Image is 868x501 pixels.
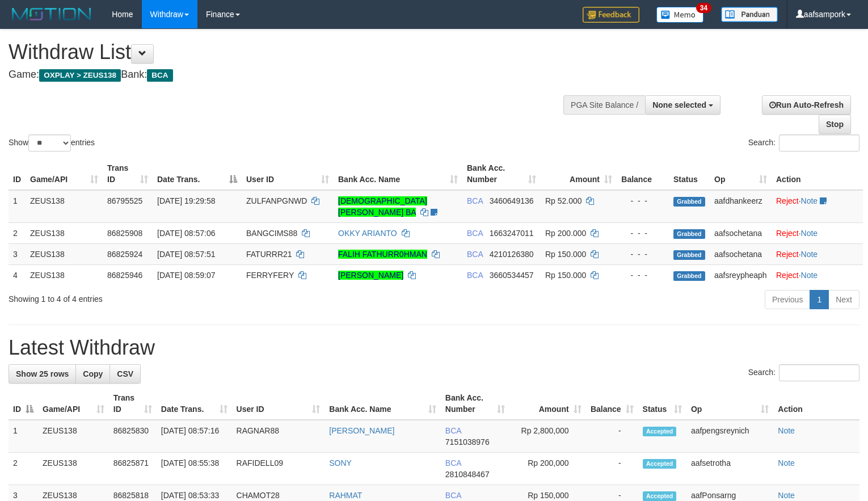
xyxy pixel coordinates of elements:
[103,158,153,190] th: Trans ID: activate to sort column ascending
[445,491,461,500] span: BCA
[721,7,778,22] img: panduan.png
[9,388,38,420] th: ID: activate to sort column descending
[445,426,461,435] span: BCA
[445,470,490,479] span: Copy 2810848467 to clipboard
[157,196,215,205] span: [DATE] 19:29:58
[26,190,103,223] td: ZEUS138
[467,250,483,259] span: BCA
[9,453,38,485] td: 2
[645,95,720,115] button: None selected
[9,69,567,81] h4: Game: Bank:
[748,364,859,381] label: Search:
[710,243,772,264] td: aafsochetana
[673,197,705,207] span: Grabbed
[621,195,664,207] div: - - -
[107,229,142,238] span: 86825908
[117,369,133,378] span: CSV
[109,388,157,420] th: Trans ID: activate to sort column ascending
[545,229,586,238] span: Rp 200.000
[710,264,772,285] td: aafsreypheaph
[325,388,441,420] th: Bank Acc. Name: activate to sort column ascending
[509,388,586,420] th: Amount: activate to sort column ascending
[26,264,103,285] td: ZEUS138
[656,7,704,23] img: Button%20Memo.svg
[509,453,586,485] td: Rp 200,000
[246,229,297,238] span: BANGCIMS88
[673,250,705,260] span: Grabbed
[643,459,677,469] span: Accepted
[509,420,586,453] td: Rp 2,800,000
[545,250,586,259] span: Rp 150.000
[232,420,325,453] td: RAGNAR88
[810,290,829,309] a: 1
[696,3,711,13] span: 34
[338,229,397,238] a: OKKY ARIANTO
[109,453,157,485] td: 86825871
[801,271,818,280] a: Note
[26,243,103,264] td: ZEUS138
[334,158,462,190] th: Bank Acc. Name: activate to sort column ascending
[686,420,773,453] td: aafpengsreynich
[157,388,232,420] th: Date Trans.: activate to sort column ascending
[329,491,362,500] a: RAHMAT
[467,196,483,205] span: BCA
[710,158,772,190] th: Op: activate to sort column ascending
[490,196,534,205] span: Copy 3460649136 to clipboard
[441,388,509,420] th: Bank Acc. Number: activate to sort column ascending
[9,420,38,453] td: 1
[9,364,76,384] a: Show 25 rows
[801,250,818,259] a: Note
[617,158,669,190] th: Balance
[673,229,705,239] span: Grabbed
[776,196,799,205] a: Reject
[246,196,307,205] span: ZULFANPGNWD
[107,196,142,205] span: 86795525
[9,222,26,243] td: 2
[445,458,461,468] span: BCA
[9,6,95,23] img: MOTION_logo.png
[338,250,427,259] a: FALIH FATHURR0HMAN
[583,7,639,23] img: Feedback.jpg
[246,271,294,280] span: FERRYFERY
[467,229,483,238] span: BCA
[621,228,664,239] div: - - -
[772,243,863,264] td: ·
[773,388,859,420] th: Action
[586,453,638,485] td: -
[157,271,215,280] span: [DATE] 08:59:07
[776,229,799,238] a: Reject
[778,491,795,500] a: Note
[147,69,172,82] span: BCA
[232,388,325,420] th: User ID: activate to sort column ascending
[541,158,617,190] th: Amount: activate to sort column ascending
[9,264,26,285] td: 4
[828,290,859,309] a: Next
[710,190,772,223] td: aafdhankeerz
[9,336,859,359] h1: Latest Withdraw
[762,95,851,115] a: Run Auto-Refresh
[232,453,325,485] td: RAFIDELL09
[621,249,664,260] div: - - -
[9,41,567,64] h1: Withdraw List
[157,453,232,485] td: [DATE] 08:55:38
[83,369,103,378] span: Copy
[748,134,859,151] label: Search:
[586,420,638,453] td: -
[9,190,26,223] td: 1
[490,271,534,280] span: Copy 3660534457 to clipboard
[643,491,677,501] span: Accepted
[75,364,110,384] a: Copy
[545,196,582,205] span: Rp 52.000
[772,264,863,285] td: ·
[772,190,863,223] td: ·
[157,229,215,238] span: [DATE] 08:57:06
[16,369,69,378] span: Show 25 rows
[686,453,773,485] td: aafsetrotha
[801,229,818,238] a: Note
[686,388,773,420] th: Op: activate to sort column ascending
[563,95,645,115] div: PGA Site Balance /
[9,289,353,305] div: Showing 1 to 4 of 4 entries
[329,426,394,435] a: [PERSON_NAME]
[9,243,26,264] td: 3
[669,158,710,190] th: Status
